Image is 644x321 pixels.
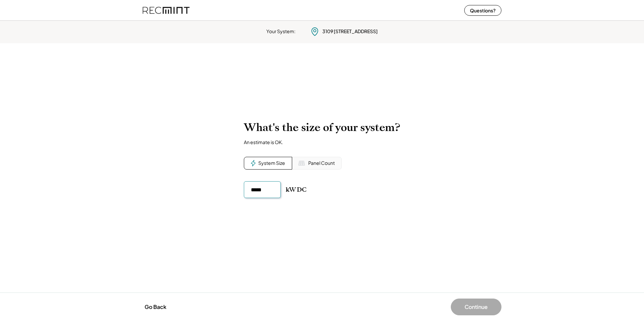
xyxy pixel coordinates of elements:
[266,28,296,35] div: Your System:
[451,299,501,315] button: Continue
[286,186,307,194] div: kW DC
[322,28,378,35] div: 3109 [STREET_ADDRESS]
[244,139,283,145] div: An estimate is OK.
[244,121,400,134] h2: What's the size of your system?
[308,160,335,167] div: Panel Count
[143,300,168,314] button: Go Back
[143,1,190,19] img: recmint-logotype%403x%20%281%29.jpeg
[258,160,285,167] div: System Size
[298,160,305,167] img: Solar%20Panel%20Icon%20%281%29.svg
[464,5,501,16] button: Questions?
